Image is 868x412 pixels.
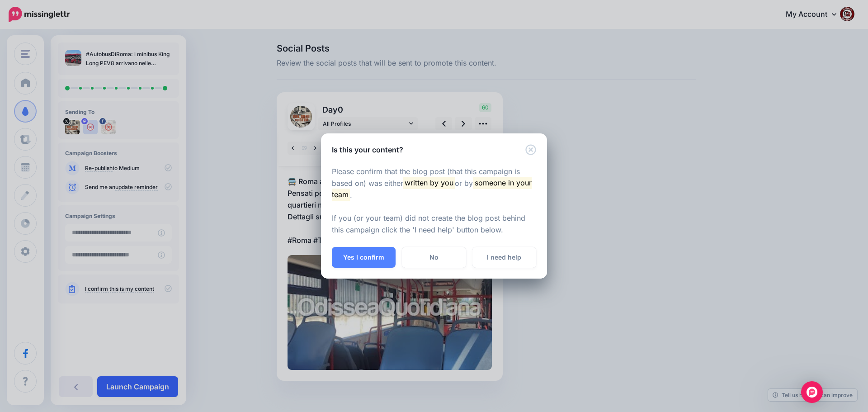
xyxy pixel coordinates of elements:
mark: someone in your team [332,177,532,200]
p: Please confirm that the blog post (that this campaign is based on) was either or by . If you (or ... [332,166,536,237]
h5: Is this your content? [332,144,403,155]
a: No [402,247,466,268]
button: Close [525,144,536,156]
button: Yes I confirm [332,247,396,268]
mark: written by you [403,177,455,189]
div: Open Intercom Messenger [801,381,823,403]
a: I need help [472,247,536,268]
